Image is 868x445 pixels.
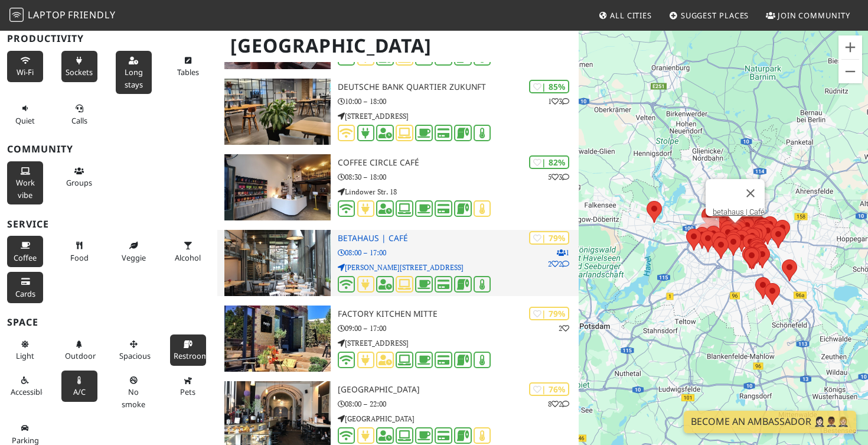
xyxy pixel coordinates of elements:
[61,236,97,267] button: Food
[338,247,579,258] p: 08:00 – 17:00
[338,385,579,395] h3: [GEOGRAPHIC_DATA]
[338,111,579,122] p: [STREET_ADDRESS]
[15,115,35,126] span: Quiet
[838,60,862,83] button: Zoom ud
[28,8,66,21] span: Laptop
[217,79,579,145] a: Deutsche Bank Quartier Zukunft | 85% 13 Deutsche Bank Quartier Zukunft 10:00 – 18:00 [STREET_ADDR...
[529,80,569,93] div: | 85%
[681,10,749,21] span: Suggest Places
[7,33,210,44] h3: Productivity
[170,236,206,267] button: Alcohol
[224,230,331,296] img: betahaus | Café
[61,99,97,130] button: Calls
[664,5,754,26] a: Suggest Places
[529,155,569,169] div: | 82%
[684,411,856,433] a: Become an Ambassador 🤵🏻‍♀️🤵🏾‍♂️🤵🏼‍♀️
[7,219,210,230] h3: Service
[66,67,93,77] span: Power sockets
[761,5,855,26] a: Join Community
[7,236,43,267] button: Coffee
[175,252,201,263] span: Alcohol
[338,96,579,107] p: 10:00 – 18:00
[217,154,579,220] a: Coffee Circle Café | 82% 53 Coffee Circle Café 08:30 – 18:00 Lindower Str. 18
[7,51,43,82] button: Wi-Fi
[338,337,579,349] p: [STREET_ADDRESS]
[116,371,152,414] button: No smoke
[170,51,206,82] button: Tables
[7,99,43,130] button: Quiet
[224,79,331,145] img: Deutsche Bank Quartier Zukunft
[713,207,765,216] a: betahaus | Café
[61,161,97,193] button: Groups
[116,334,152,366] button: Spacious
[9,5,116,26] a: LaptopFriendly LaptopFriendly
[177,67,199,77] span: Work-friendly tables
[7,334,43,366] button: Light
[338,82,579,92] h3: Deutsche Bank Quartier Zukunft
[122,386,145,409] span: Smoke free
[119,350,151,361] span: Spacious
[116,51,152,94] button: Long stays
[180,386,195,397] span: Pet friendly
[170,371,206,402] button: Pets
[61,334,97,366] button: Outdoor
[68,8,115,21] span: Friendly
[736,179,765,207] button: Luk
[610,10,652,21] span: All Cities
[338,186,579,197] p: Lindower Str. 18
[338,158,579,168] h3: Coffee Circle Café
[338,262,579,273] p: [PERSON_NAME][STREET_ADDRESS]
[11,386,46,397] span: Accessible
[548,171,569,183] p: 5 3
[224,154,331,220] img: Coffee Circle Café
[838,35,862,59] button: Zoom ind
[338,309,579,319] h3: Factory Kitchen Mitte
[338,233,579,243] h3: betahaus | Café
[224,306,331,372] img: Factory Kitchen Mitte
[338,398,579,410] p: 08:00 – 22:00
[778,10,850,21] span: Join Community
[16,350,34,361] span: Natural light
[338,323,579,334] p: 09:00 – 17:00
[7,317,210,328] h3: Space
[9,8,24,22] img: LaptopFriendly
[529,382,569,396] div: | 76%
[548,247,569,269] p: 1 2 2
[548,398,569,410] p: 8 2
[7,144,210,155] h3: Community
[70,252,89,263] span: Food
[116,236,152,267] button: Veggie
[7,161,43,204] button: Work vibe
[593,5,657,26] a: All Cities
[17,67,34,77] span: Stable Wi-Fi
[338,413,579,424] p: [GEOGRAPHIC_DATA]
[170,334,206,366] button: Restroom
[7,272,43,303] button: Cards
[73,386,86,397] span: Air conditioned
[71,115,87,126] span: Video/audio calls
[61,371,97,402] button: A/C
[548,96,569,107] p: 1 3
[559,323,569,334] p: 2
[66,177,92,188] span: Group tables
[529,231,569,245] div: | 79%
[125,67,143,89] span: Long stays
[217,230,579,296] a: betahaus | Café | 79% 122 betahaus | Café 08:00 – 17:00 [PERSON_NAME][STREET_ADDRESS]
[15,288,35,299] span: Credit cards
[529,307,569,320] div: | 79%
[65,350,96,361] span: Outdoor area
[174,350,208,361] span: Restroom
[14,252,37,263] span: Coffee
[338,171,579,183] p: 08:30 – 18:00
[217,306,579,372] a: Factory Kitchen Mitte | 79% 2 Factory Kitchen Mitte 09:00 – 17:00 [STREET_ADDRESS]
[61,51,97,82] button: Sockets
[122,252,146,263] span: Veggie
[221,30,577,62] h1: [GEOGRAPHIC_DATA]
[16,177,35,200] span: People working
[7,371,43,402] button: Accessible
